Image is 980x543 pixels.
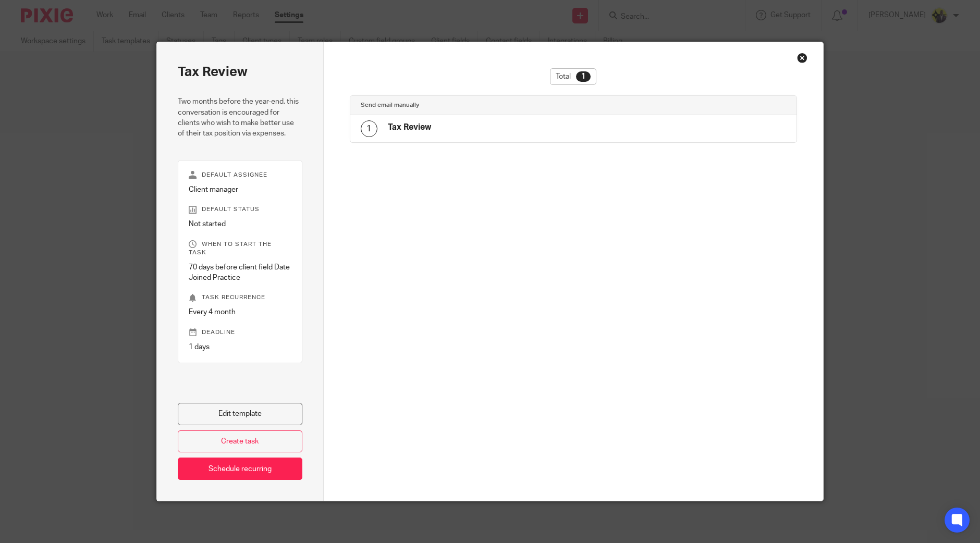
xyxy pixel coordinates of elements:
[178,96,302,139] p: Two months before the year-end, this conversation is encouraged for clients who wish to make bett...
[576,71,591,82] div: 1
[189,184,291,195] p: Client manager
[189,205,291,214] p: Default status
[189,342,291,352] p: 1 days
[178,403,302,425] a: Edit template
[178,63,302,81] h2: Tax Review
[189,171,291,179] p: Default assignee
[189,307,291,317] p: Every 4 month
[361,120,377,137] div: 1
[189,262,291,283] p: 70 days before client field Date Joined Practice
[189,240,291,257] p: When to start the task
[189,219,291,229] p: Not started
[189,328,291,337] p: Deadline
[178,430,302,453] a: Create task
[189,293,291,302] p: Task recurrence
[388,122,431,133] h4: Tax Review
[178,458,302,480] a: Schedule recurring
[550,68,596,85] div: Total
[361,101,573,109] h4: Send email manually
[797,53,807,63] div: Close this dialog window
